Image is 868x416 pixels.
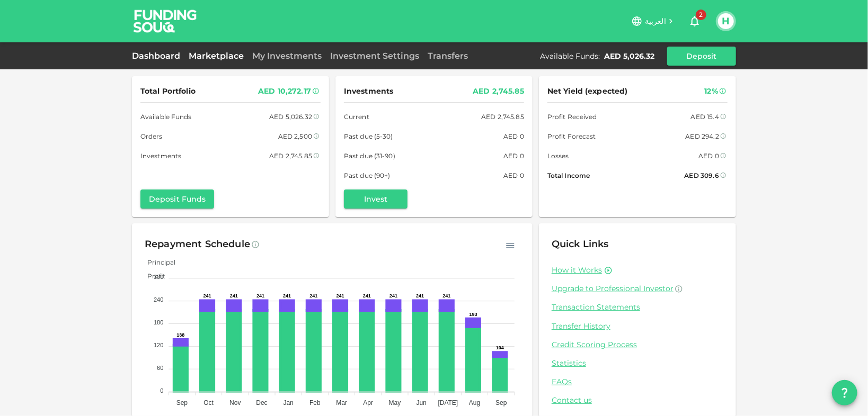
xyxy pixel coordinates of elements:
tspan: Apr [364,399,374,406]
div: AED 0 [503,150,524,161]
tspan: Oct [203,399,214,406]
div: AED 2,500 [278,131,312,142]
tspan: Dec [256,399,267,406]
span: 2 [696,10,706,20]
span: Investments [344,85,393,98]
a: Investment Settings [326,51,423,61]
span: Orders [140,131,163,142]
tspan: Sep [176,399,188,406]
a: Contact us [552,395,723,405]
button: Invest [344,189,408,209]
a: My Investments [248,51,326,61]
button: Deposit Funds [140,189,214,209]
div: Repayment Schedule [145,236,250,253]
tspan: May [389,399,401,406]
button: question [832,380,857,405]
span: Upgrade to Professional Investor [552,284,674,293]
a: Transaction Statements [552,302,723,312]
div: AED 309.6 [685,170,719,181]
tspan: Jan [284,399,294,406]
a: Credit Scoring Process [552,340,723,350]
tspan: 300 [154,274,163,281]
span: Available Funds [140,111,192,122]
span: Profit Received [547,111,597,122]
button: 2 [684,11,705,32]
a: Transfer History [552,321,723,331]
tspan: Feb [309,399,321,406]
tspan: 180 [154,319,163,325]
a: FAQs [552,377,723,387]
div: AED 294.2 [686,131,719,142]
span: Past due (5-30) [344,131,393,142]
span: العربية [645,16,666,26]
tspan: 60 [157,365,163,371]
div: AED 0 [698,150,719,161]
tspan: Aug [469,399,480,406]
div: AED 0 [503,131,524,142]
span: Total Income [547,170,590,181]
div: AED 2,745.85 [473,85,524,98]
span: Net Yield (expected) [547,85,628,98]
tspan: 120 [154,342,163,348]
span: Current [344,111,369,122]
div: 12% [705,85,718,98]
span: Losses [547,150,569,161]
tspan: Mar [336,399,347,406]
button: H [718,13,734,29]
div: AED 15.4 [691,111,719,122]
a: Upgrade to Professional Investor [552,284,723,294]
div: Available Funds : [540,51,600,61]
span: Total Portfolio [140,85,196,98]
a: Dashboard [132,51,184,61]
span: Past due (90+) [344,170,391,181]
span: Investments [140,150,181,161]
div: AED 2,745.85 [481,111,524,122]
span: Profit [139,272,165,280]
span: Quick Links [552,238,609,250]
button: Deposit [667,47,736,66]
tspan: Nov [229,399,241,406]
a: Statistics [552,358,723,368]
tspan: [DATE] [438,399,458,406]
div: AED 2,745.85 [269,150,312,161]
div: AED 10,272.17 [258,85,311,98]
tspan: Sep [495,399,507,406]
tspan: Jun [417,399,427,406]
a: Transfers [423,51,472,61]
div: AED 5,026.32 [604,51,654,61]
tspan: 0 [160,387,163,394]
div: AED 0 [503,170,524,181]
a: Marketplace [184,51,248,61]
span: Principal [139,258,175,266]
span: Profit Forecast [547,131,596,142]
a: How it Works [552,265,602,275]
span: Past due (31-90) [344,150,395,161]
tspan: 240 [154,296,163,303]
div: AED 5,026.32 [269,111,312,122]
